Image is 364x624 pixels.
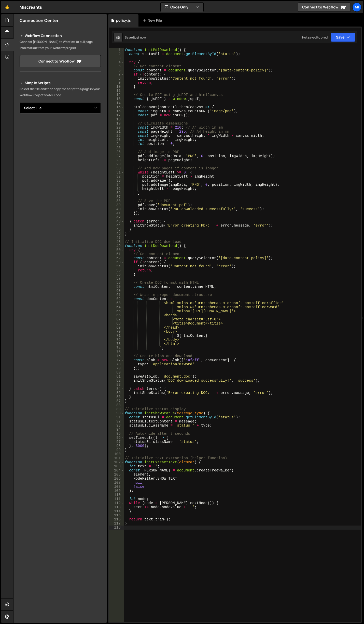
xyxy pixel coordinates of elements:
div: 49 [109,244,124,248]
div: 67 [109,317,124,321]
div: 28 [109,158,124,162]
div: 94 [109,428,124,432]
div: Miscreants [20,4,42,10]
div: 112 [109,501,124,505]
div: 22 [109,134,124,138]
div: 35 [109,187,124,191]
a: 🤙 [1,1,13,13]
div: 106 [109,477,124,481]
div: 100 [109,452,124,456]
div: 56 [109,272,124,277]
h2: Simple Scripts [20,80,101,86]
div: 44 [109,223,124,228]
div: 51 [109,252,124,256]
div: 73 [109,342,124,346]
div: 19 [109,121,124,126]
div: 102 [109,460,124,464]
a: Connect to Webflow [298,3,351,12]
div: 12 [109,93,124,97]
div: 105 [109,472,124,477]
div: 57 [109,277,124,281]
div: 81 [109,375,124,379]
div: 85 [109,391,124,395]
div: 65 [109,309,124,313]
div: 108 [109,485,124,489]
div: 18 [109,117,124,121]
div: 50 [109,248,124,252]
div: 16 [109,109,124,113]
div: 9 [109,81,124,85]
div: 97 [109,440,124,444]
div: 101 [109,456,124,460]
div: 60 [109,289,124,293]
div: 82 [109,379,124,383]
div: 1 [109,48,124,52]
div: 3 [109,56,124,60]
div: 32 [109,174,124,179]
div: 10 [109,85,124,89]
div: 115 [109,513,124,517]
div: 5 [109,64,124,68]
div: 4 [109,60,124,64]
div: 43 [109,219,124,223]
div: 64 [109,305,124,309]
div: 41 [109,211,124,215]
p: Connect [PERSON_NAME] to Webflow to pull page information from your Webflow project [20,39,101,51]
div: 111 [109,497,124,501]
div: 83 [109,383,124,387]
div: 55 [109,268,124,272]
div: 13 [109,97,124,101]
div: 38 [109,199,124,203]
div: 99 [109,448,124,452]
div: 15 [109,105,124,109]
div: 91 [109,415,124,419]
div: New File [143,18,164,23]
div: 66 [109,313,124,317]
div: 88 [109,403,124,407]
div: 34 [109,183,124,187]
div: 37 [109,195,124,199]
div: 47 [109,236,124,240]
div: 29 [109,162,124,166]
div: 75 [109,350,124,354]
div: Saved [125,35,146,40]
div: 113 [109,505,124,509]
div: 33 [109,179,124,183]
div: 25 [109,146,124,150]
div: 26 [109,150,124,154]
a: Mi [352,3,361,12]
div: 78 [109,362,124,366]
div: 59 [109,285,124,289]
div: 20 [109,126,124,130]
div: 98 [109,444,124,448]
div: 36 [109,191,124,195]
h2: Webflow Connection [20,33,101,39]
div: 11 [109,89,124,93]
div: 14 [109,101,124,105]
div: 30 [109,166,124,170]
a: Connect to Webflow [20,55,101,67]
div: 92 [109,419,124,423]
div: 95 [109,432,124,436]
div: 93 [109,423,124,428]
div: 53 [109,260,124,264]
div: 17 [109,113,124,117]
div: 107 [109,481,124,485]
div: 117 [109,521,124,526]
div: 86 [109,395,124,399]
p: Select the file and then copy the script to a page in your Webflow Project footer code. [20,86,101,98]
div: 79 [109,366,124,370]
div: 61 [109,293,124,297]
div: 118 [109,526,124,530]
div: 39 [109,203,124,207]
div: 31 [109,170,124,174]
div: 110 [109,493,124,497]
div: 6 [109,68,124,72]
div: 76 [109,354,124,358]
div: 54 [109,264,124,268]
div: 68 [109,321,124,326]
div: 77 [109,358,124,362]
iframe: YouTube video player [20,171,101,217]
div: 27 [109,154,124,158]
